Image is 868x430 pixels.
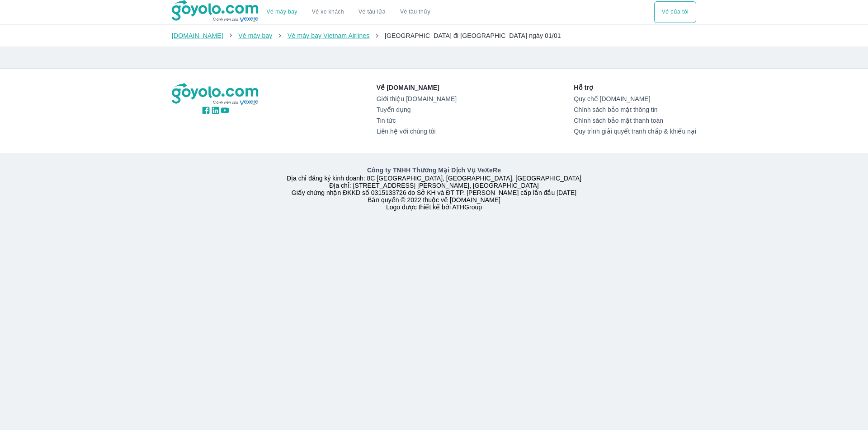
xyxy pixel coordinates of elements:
a: Vé máy bay [238,32,272,39]
nav: breadcrumb [172,31,696,40]
div: choose transportation mode [654,1,696,23]
a: [DOMAIN_NAME] [172,32,223,39]
p: Về [DOMAIN_NAME] [377,83,457,92]
a: Vé máy bay Vietnam Airlines [288,32,370,39]
button: Vé tàu thủy [393,1,438,23]
a: Liên hệ với chúng tôi [377,128,457,135]
a: Vé tàu lửa [351,1,393,23]
a: Vé máy bay [267,9,297,15]
a: Quy chế [DOMAIN_NAME] [574,95,696,102]
div: choose transportation mode [259,1,438,23]
a: Giới thiệu [DOMAIN_NAME] [377,95,457,102]
a: Chính sách bảo mật thanh toán [574,117,696,124]
p: Công ty TNHH Thương Mại Dịch Vụ VeXeRe [174,166,694,175]
a: Tin tức [377,117,457,124]
a: Chính sách bảo mật thông tin [574,106,696,113]
div: Địa chỉ đăng ký kinh doanh: 8C [GEOGRAPHIC_DATA], [GEOGRAPHIC_DATA], [GEOGRAPHIC_DATA] Địa chỉ: [... [166,166,702,211]
a: Vé xe khách [312,9,344,15]
button: Vé của tôi [654,1,696,23]
img: logo [172,83,259,106]
span: [GEOGRAPHIC_DATA] đi [GEOGRAPHIC_DATA] ngày 01/01 [385,32,561,39]
a: Quy trình giải quyết tranh chấp & khiếu nại [574,128,696,135]
p: Hỗ trợ [574,83,696,92]
a: Tuyển dụng [377,106,457,113]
